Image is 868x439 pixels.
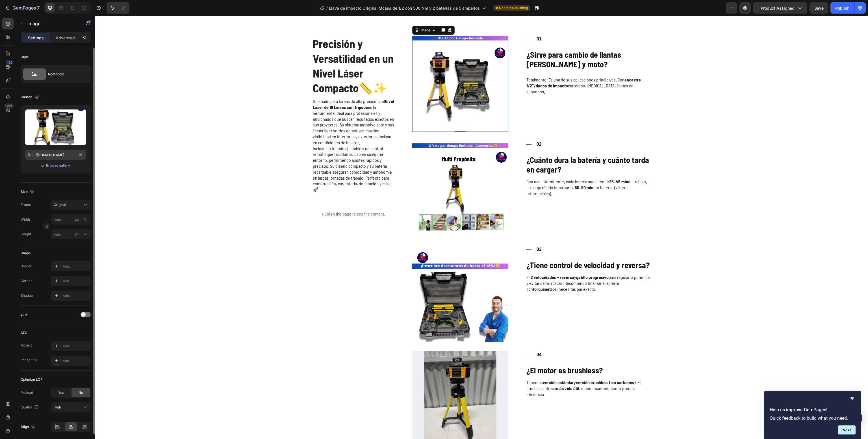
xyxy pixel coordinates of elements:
div: Undo/Redo [107,2,129,14]
p: 7 [37,5,40,11]
div: Quality [21,404,40,411]
input: https://example.com/image.jpg [25,150,86,160]
div: SEO [21,330,27,335]
div: Rectangle [48,68,83,81]
input: px% [51,229,91,239]
button: High [51,402,91,412]
span: Save [814,6,824,10]
strong: versión estándar [448,364,479,369]
div: Corner [21,278,32,283]
img: gempages_522051823398290573-cd397be5-3645-4da9-8380-c81d940c8376.png [317,125,413,221]
p: 02 [441,126,446,132]
p: Totalmente. Es una de sus aplicaciones principales. Con y correctos, [MEDICAL_DATA] llantas en se... [431,61,555,79]
img: gempages_522051823398290573-83e4ed7a-a130-4795-817d-d5a01015b5fb.png [317,20,413,116]
div: 450 [5,60,14,65]
strong: ¿El motor es brushless? [431,350,507,359]
strong: Nivel Láser de 16 Líneas con Trípode [218,83,299,94]
p: Tenemos y . El brushless ofrece , menor mantenimiento y mejor eficiencia. [431,364,555,381]
button: % [74,231,81,238]
span: or [41,162,45,169]
strong: gatillo progresivo [481,259,513,264]
strong: más vida útil [461,370,484,375]
h2: 📏✨ [217,20,300,80]
p: Publish the page to see the content. [217,195,300,201]
div: % [83,217,87,222]
h2: Help us improve GemPages! [770,406,856,413]
iframe: Design area [95,16,868,439]
div: Optimize LCP [21,377,43,382]
div: Shape [21,251,31,256]
span: Yes [58,390,64,395]
span: Need republishing [499,5,528,10]
span: 1 product assigned [758,5,795,11]
strong: 2 velocidades + reversa [435,259,479,264]
div: Style [21,55,29,60]
span: / [326,5,328,11]
label: Width [21,217,30,222]
button: px [82,216,88,223]
div: Border [21,264,32,269]
label: Frame [21,202,31,207]
div: Shadow [21,293,34,298]
p: Diseñado para tareas de alta precisión, el es la herramienta ideal para profesionales y aficionad... [218,83,299,130]
span: Llave de impacto Original Mcasa de 1/2 con 500 Nm y 2 baterías de 5 amperios [329,5,480,11]
div: Size [21,188,36,196]
p: 01 [441,20,446,26]
img: gempages_522051823398290573-096598ec-98a7-4a4a-84a9-5025da8e8d88.png [317,335,413,432]
span: High [54,405,61,409]
button: Publish [830,2,854,14]
p: Advanced [56,35,75,41]
div: Add... [63,293,89,298]
button: 1 product assigned [753,2,807,14]
input: px% [51,214,91,225]
img: gempages_522051823398290573-5db0ad29-5a34-4256-b460-5951c0c36e1f.png [317,230,413,326]
strong: ¿Tiene control de velocidad y reversa? [431,244,554,254]
strong: dados de impacto [440,67,473,72]
div: Help us improve GemPages! [770,395,856,434]
p: Sí. y para regular la potencia y evitar dañar roscas. Recomiendo finalizar el apriete con si nece... [431,259,555,276]
strong: 25–45 min [514,163,533,168]
div: Source [21,93,40,101]
p: Image [27,20,75,27]
div: Link [21,312,27,317]
button: 7 [2,2,42,14]
button: Browse gallery [46,163,70,168]
div: px [75,232,79,237]
strong: torquímetro [438,270,459,276]
div: Image title [21,358,37,363]
span: Original [54,202,66,207]
div: Alt text [21,343,32,348]
button: Hide survey [849,395,856,402]
button: % [74,216,81,223]
img: preview-image [25,109,86,145]
p: Settings [28,35,44,41]
p: Incluye un trípode ajustable y un control remoto que facilitan su uso en cualquier entorno, permi... [218,130,299,177]
div: Add... [63,358,89,363]
strong: encastre 1/2" [431,61,546,72]
strong: 60–90 min [479,169,498,174]
div: % [83,232,87,237]
div: Add... [63,279,89,284]
button: px [82,231,88,238]
strong: versión brushless (sin carbones) [481,364,540,369]
span: No [79,390,83,395]
p: 03 [441,231,446,237]
div: Beta [4,104,14,108]
strong: ¿Cuánto dura la batería y cuánto tarda en cargar? [431,139,554,158]
p: 04 [441,336,446,342]
p: Quick feedback to build what you need. [770,416,856,421]
strong: ¿Sirve para cambio de llantas [PERSON_NAME] y moto? [431,34,526,53]
label: Height [21,232,31,237]
button: Next question [838,425,856,434]
div: px [75,217,79,222]
div: Align [21,423,37,431]
div: Add... [63,264,89,269]
button: Save [810,2,828,14]
strong: Precisión y Versatilidad en un Nivel Láser Compacto [218,21,298,79]
div: Add... [63,344,89,349]
div: Image [324,12,336,17]
div: Preload [21,390,33,395]
div: Publish [835,5,849,11]
p: Con uso intermitente, cada batería suele rendir de trabajo. La carga rápida toma aprox. por bater... [431,163,555,180]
